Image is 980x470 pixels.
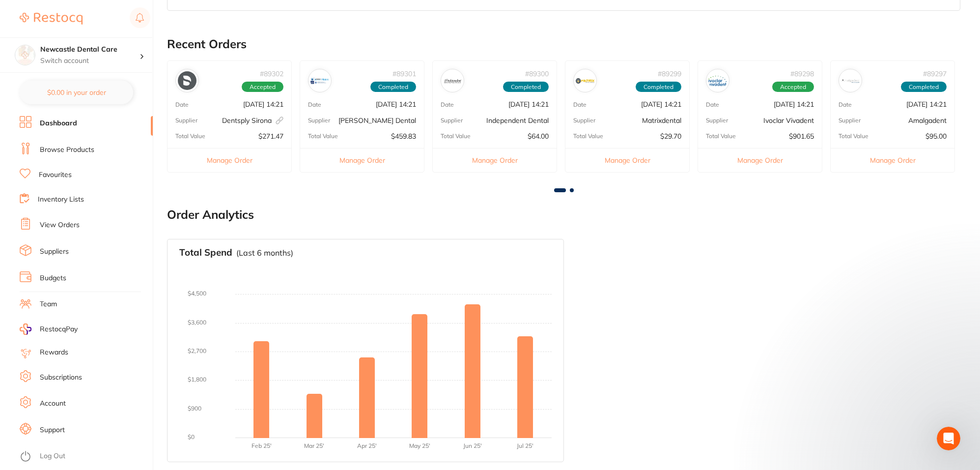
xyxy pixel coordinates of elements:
[573,117,595,124] p: Supplier
[441,133,471,140] p: Total Value
[64,116,92,126] div: • [DATE]
[708,71,727,90] img: Ivoclar Vivadent
[392,70,416,78] p: # 89301
[706,133,736,140] p: Total Value
[839,117,861,124] p: Supplier
[35,216,896,224] span: Hi [PERSON_NAME], [PERSON_NAME] is offering up to 50% off throughout the month of May—don’t miss ...
[40,348,68,357] a: Rewards
[20,13,83,25] img: Restocq Logo
[40,299,57,309] a: Team
[20,7,83,30] a: Restocq Logo
[925,132,947,140] p: $95.00
[642,117,681,124] p: Matrixdental
[503,82,549,92] span: Completed
[901,82,947,92] span: Completed
[179,247,232,258] h3: Total Spend
[660,132,681,140] p: $29.70
[40,373,82,382] a: Subscriptions
[11,106,31,126] img: Profile image for Restocq
[11,143,31,162] img: Profile image for Restocq
[310,71,329,90] img: Erskine Dental
[40,324,78,334] span: RestocqPay
[64,152,92,163] div: • [DATE]
[64,262,92,272] div: • [DATE]
[40,45,140,55] h4: Newcastle Dental Care
[64,80,92,90] div: • [DATE]
[128,331,166,338] span: Messages
[641,100,681,108] p: [DATE] 14:21
[178,71,196,90] img: Dentsply Sirona
[40,56,140,66] p: Switch account
[576,71,594,90] img: Matrixdental
[35,34,939,42] span: Hi [PERSON_NAME], [PERSON_NAME] biggest deal yet on [PERSON_NAME] Anteriors is here! Add to cart ...
[11,288,31,308] img: Profile image for Restocq
[525,70,549,78] p: # 89300
[841,71,860,90] img: Amalgadent
[908,117,947,124] p: Amalgadent
[64,43,92,54] div: • [DATE]
[565,148,689,172] button: Manage Order
[175,133,205,140] p: Total Value
[338,117,416,124] p: [PERSON_NAME] Dental
[443,71,462,90] img: Independent Dental
[441,101,454,108] p: Date
[168,148,291,172] button: Manage Order
[839,101,852,108] p: Date
[175,101,189,108] p: Date
[923,70,947,78] p: # 89297
[35,116,62,126] div: Restocq
[573,133,603,140] p: Total Value
[906,100,947,108] p: [DATE] 14:21
[789,132,814,140] p: $901.65
[20,323,31,335] img: RestocqPay
[39,170,72,180] a: Favourites
[40,399,66,409] a: Account
[243,100,283,108] p: [DATE] 14:21
[937,427,960,450] iframe: Intercom live chat
[658,70,681,78] p: # 89299
[175,117,197,124] p: Supplier
[222,117,283,124] p: Dentsply Sirona
[774,100,814,108] p: [DATE] 14:21
[236,248,293,257] p: (Last 6 months)
[20,81,133,104] button: $0.00 in your order
[308,133,338,140] p: Total Value
[35,298,62,308] div: Restocq
[11,252,31,271] img: Profile image for Restocq
[40,273,66,283] a: Budgets
[40,425,65,435] a: Support
[308,101,321,108] p: Date
[790,70,814,78] p: # 89298
[40,145,94,155] a: Browse Products
[35,70,901,78] span: Hi [PERSON_NAME], Great news! Biomedent's got a Buy 1, Get 1 FREE offer on all Rhapsody Flow Prop...
[11,215,31,235] img: Profile image for Restocq
[11,70,31,89] img: Profile image for Restocq
[35,225,62,235] div: Restocq
[486,117,549,124] p: Independent Dental
[11,33,31,53] img: Profile image for Restocq
[839,133,868,140] p: Total Value
[508,100,549,108] p: [DATE] 14:21
[706,101,719,108] p: Date
[40,220,80,230] a: View Orders
[64,189,92,199] div: • [DATE]
[64,298,92,308] div: • [DATE]
[706,117,728,124] p: Supplier
[300,148,424,172] button: Manage Order
[636,82,681,92] span: Completed
[35,80,62,90] div: Restocq
[167,208,960,222] h2: Order Analytics
[441,117,463,124] p: Supplier
[433,148,557,172] button: Manage Order
[258,132,283,140] p: $271.47
[98,307,196,346] button: Messages
[763,117,814,124] p: Ivoclar Vivadent
[15,45,35,65] img: Newcastle Dental Care
[242,82,283,92] span: Accepted
[772,82,814,92] span: Accepted
[35,262,62,272] div: Restocq
[39,331,59,338] span: Home
[20,449,150,465] button: Log Out
[40,247,69,257] a: Suppliers
[35,43,62,54] div: Restocq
